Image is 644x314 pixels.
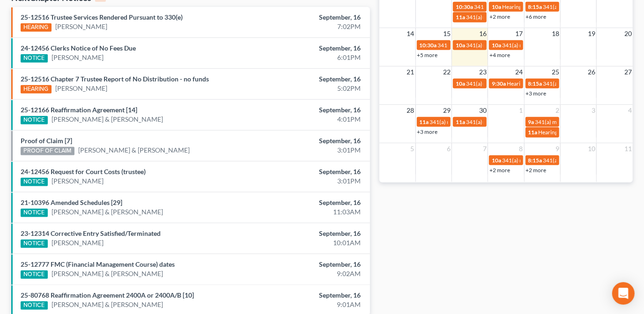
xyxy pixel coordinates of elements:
div: 9:01AM [253,300,361,309]
span: 10a [456,80,465,87]
div: Open Intercom Messenger [612,282,635,305]
a: [PERSON_NAME] [52,176,104,186]
span: 19 [587,28,596,39]
span: 2 [555,105,560,116]
a: +2 more [489,167,510,174]
div: 4:01PM [253,115,361,124]
span: 26 [587,66,596,78]
span: 11a [456,14,465,21]
a: [PERSON_NAME] & [PERSON_NAME] [78,146,190,155]
span: 10 [587,143,596,154]
div: 6:01PM [253,53,361,62]
div: September, 16 [253,229,361,238]
span: 30 [478,105,488,116]
span: 27 [623,66,633,78]
span: 341(a) meeting for [PERSON_NAME] [430,118,520,125]
span: 10a [456,42,465,49]
div: 11:03AM [253,207,361,217]
span: 11 [623,143,633,154]
div: September, 16 [253,74,361,84]
span: 18 [551,28,560,39]
span: 17 [515,28,524,39]
a: 24-12456 Clerks Notice of No Fees Due [21,44,136,52]
span: 341(a) meeting for [PERSON_NAME] [502,42,592,49]
span: 4 [627,105,633,116]
span: 341(a) meeting for [PERSON_NAME] [474,3,564,10]
a: 21-10396 Amended Schedules [29] [21,198,122,206]
a: [PERSON_NAME] & [PERSON_NAME] [52,269,163,278]
span: 22 [442,66,452,78]
span: 10a [492,3,501,10]
div: NOTICE [21,240,48,248]
a: +3 more [417,128,438,135]
a: 25-12166 Reaffirmation Agreement [14] [21,106,137,114]
a: 24-12456 Request for Court Costs (trustee) [21,168,146,175]
span: 1 [518,105,524,116]
span: 8 [518,143,524,154]
div: September, 16 [253,13,361,22]
span: 21 [406,66,415,78]
div: PROOF OF CLAIM [21,147,74,155]
div: September, 16 [253,291,361,300]
a: +3 more [526,90,547,97]
span: 10a [492,157,501,164]
a: Proof of Claim [7] [21,137,72,145]
a: 25-12516 Chapter 7 Trustee Report of No Distribution - no funds [21,75,209,83]
span: 9a [528,118,534,125]
span: 11a [456,118,465,125]
span: 3 [591,105,596,116]
span: 11a [420,118,429,125]
div: HEARING [21,85,52,94]
div: September, 16 [253,136,361,146]
span: 5 [410,143,415,154]
span: Hearing for [PERSON_NAME] [539,129,612,136]
span: 24 [515,66,524,78]
div: September, 16 [253,167,361,176]
span: 29 [442,105,452,116]
span: 10:30a [420,42,437,49]
span: 8:15a [528,80,542,87]
div: 3:01PM [253,176,361,186]
a: [PERSON_NAME] & [PERSON_NAME] [52,115,163,124]
div: September, 16 [253,44,361,53]
span: 341(a) meeting for [PERSON_NAME] [466,42,556,49]
div: 7:02PM [253,22,361,31]
a: [PERSON_NAME] [55,22,107,31]
span: 341(a) meeting for [PERSON_NAME] [438,42,528,49]
div: September, 16 [253,260,361,269]
div: NOTICE [21,54,48,63]
span: 10:30a [456,3,473,10]
div: NOTICE [21,178,48,186]
a: 25-12516 Trustee Services Rendered Pursuant to 330(e) [21,13,183,21]
span: 341(a) meeting for [PERSON_NAME] [466,118,556,125]
span: 8:15a [528,157,542,164]
a: 25-80768 Reaffirmation Agreement 2400A or 2400A/B [10] [21,291,194,299]
span: 7 [482,143,488,154]
a: [PERSON_NAME] & [PERSON_NAME] [52,207,163,217]
span: 9:30a [492,80,506,87]
span: Hearing for [PERSON_NAME] [502,3,575,10]
div: 5:02PM [253,84,361,93]
a: 25-12777 FMC (Financial Management Course) dates [21,260,175,268]
a: [PERSON_NAME] [52,238,104,248]
a: +6 more [526,13,547,20]
div: 9:02AM [253,269,361,278]
div: 10:01AM [253,238,361,248]
a: +2 more [489,13,510,20]
a: [PERSON_NAME] & [PERSON_NAME] [52,300,163,309]
span: 16 [478,28,488,39]
a: +2 more [526,167,547,174]
span: 25 [551,66,560,78]
span: 10a [492,42,501,49]
div: HEARING [21,23,52,32]
div: NOTICE [21,270,48,279]
span: 341(a) meeting for [PERSON_NAME] & [PERSON_NAME] [466,14,606,21]
span: 341(a) meeting for [PERSON_NAME] [543,80,634,87]
a: [PERSON_NAME] [52,53,104,62]
span: 8:15a [528,3,542,10]
div: NOTICE [21,116,48,124]
span: 341(a) meeting for [PERSON_NAME] [535,118,626,125]
span: 341(a) meeting for [PERSON_NAME] [466,80,556,87]
a: [PERSON_NAME] [55,84,107,93]
span: 341(a) meeting for [PERSON_NAME] [502,157,592,164]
